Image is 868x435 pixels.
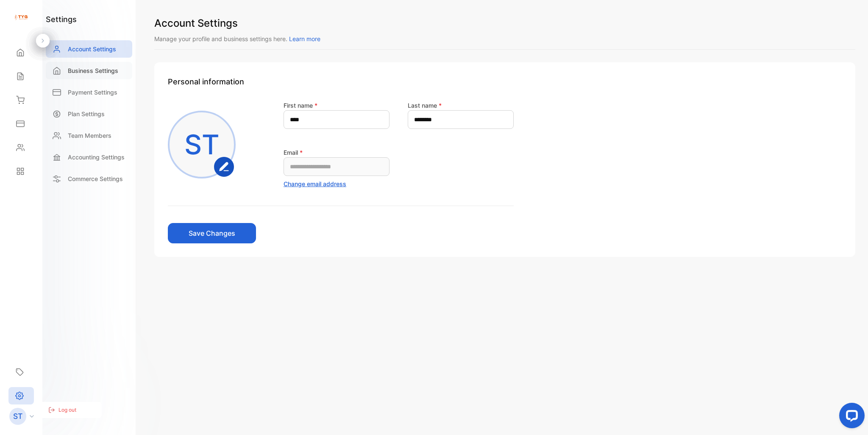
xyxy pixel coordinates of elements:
p: Plan Settings [68,109,105,118]
iframe: LiveChat chat widget [832,399,868,435]
span: Learn more [289,35,320,42]
a: Team Members [46,127,132,144]
a: Accounting Settings [46,148,132,166]
p: Commerce Settings [68,174,123,183]
p: Manage your profile and business settings here. [154,34,855,43]
label: Email [284,149,303,156]
button: Log out [38,402,102,418]
a: Commerce Settings [46,170,132,187]
button: Save Changes [168,223,256,243]
a: Payment Settings [46,84,132,101]
button: Change email address [284,179,346,188]
p: Team Members [68,131,111,140]
p: ST [184,124,220,165]
h1: Personal information [168,76,842,87]
p: Account Settings [68,45,116,53]
p: Payment Settings [68,88,117,97]
label: Last name [408,102,442,109]
a: Business Settings [46,62,132,79]
h1: settings [46,14,77,25]
a: Account Settings [46,40,132,58]
img: logo [15,11,28,24]
p: ST [13,411,22,422]
p: Log out [58,406,76,414]
h1: Account Settings [154,16,855,31]
label: First name [284,102,317,109]
p: Accounting Settings [68,153,125,162]
a: Plan Settings [46,105,132,123]
p: Business Settings [68,66,118,75]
